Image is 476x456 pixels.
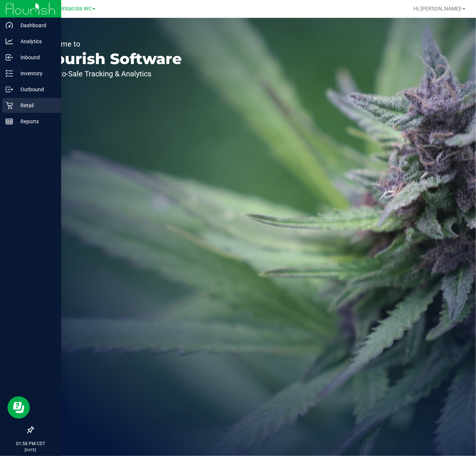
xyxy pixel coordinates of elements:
[7,396,30,419] iframe: Resource center
[6,86,13,93] inline-svg: Outbound
[13,117,58,126] p: Reports
[3,440,58,447] p: 01:58 PM CDT
[3,447,58,453] p: [DATE]
[6,54,13,61] inline-svg: Inbound
[13,85,58,94] p: Outbound
[40,70,182,77] p: Seed-to-Sale Tracking & Analytics
[57,6,92,12] span: Pensacola WC
[13,53,58,62] p: Inbound
[6,22,13,29] inline-svg: Dashboard
[6,102,13,109] inline-svg: Retail
[40,40,182,48] p: Welcome to
[13,69,58,78] p: Inventory
[13,21,58,30] p: Dashboard
[6,118,13,125] inline-svg: Reports
[40,51,182,66] p: Flourish Software
[6,38,13,45] inline-svg: Analytics
[6,70,13,77] inline-svg: Inventory
[13,101,58,110] p: Retail
[413,6,462,12] span: Hi, [PERSON_NAME]!
[13,37,58,46] p: Analytics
